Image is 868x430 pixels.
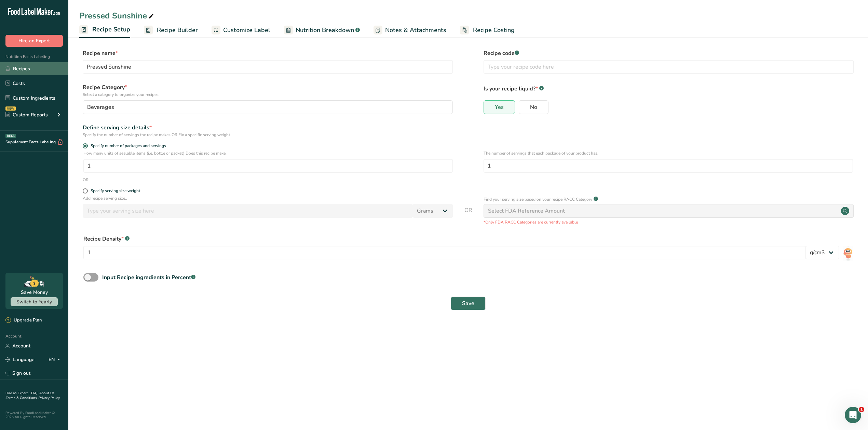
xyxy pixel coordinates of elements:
button: Switch to Yearly [11,297,58,306]
iframe: Intercom live chat [845,407,861,423]
a: Language [5,354,35,365]
div: BETA [5,134,16,138]
span: No [530,104,537,111]
a: About Us . [5,391,54,400]
span: Recipe Costing [473,26,515,35]
p: *Only FDA RACC Categories are currently available [484,219,854,225]
span: Yes [495,104,504,111]
span: 1 [859,407,864,412]
span: Recipe Setup [92,25,130,34]
p: Add recipe serving size.. [83,195,453,201]
button: Save [451,297,486,310]
span: Notes & Attachments [385,26,446,35]
div: NEW [5,106,16,111]
a: Hire an Expert . [5,391,30,396]
div: Specify the number of servings the recipe makes OR Fix a specific serving weight [83,132,453,138]
p: The number of servings that each package of your product has. [484,150,853,156]
a: Recipe Builder [144,23,198,38]
label: Recipe code [484,49,854,57]
input: Type your recipe code here [484,60,854,74]
label: Recipe Category [83,83,453,98]
span: Specify number of packages and servings [88,143,166,148]
div: Pressed Sunshine [79,10,155,22]
div: OR [83,177,89,183]
span: Customize Label [223,26,270,35]
button: Beverages [83,100,453,114]
div: Powered By FoodLabelMaker © 2025 All Rights Reserved [5,411,63,419]
input: Type your recipe name here [83,60,453,74]
div: Specify serving size weight [91,188,140,193]
span: Save [462,299,474,307]
a: Recipe Costing [460,23,515,38]
input: Type your serving size here [83,204,413,218]
div: Custom Reports [5,111,48,118]
p: How many units of sealable items (i.e. bottle or packet) Does this recipe make. [83,150,453,156]
div: Upgrade Plan [5,317,42,324]
label: Recipe name [83,49,453,57]
a: FAQ . [31,391,39,396]
div: EN [49,356,63,364]
span: Switch to Yearly [16,299,52,305]
p: Find your serving size based on your recipe RACC Category [484,196,592,202]
span: Beverages [87,103,114,111]
span: Nutrition Breakdown [296,26,354,35]
a: Recipe Setup [79,22,130,38]
p: Select a category to organize your recipes [83,91,453,98]
p: Is your recipe liquid? [484,83,854,93]
input: Type your density here [83,246,806,259]
a: Privacy Policy [39,396,60,400]
a: Nutrition Breakdown [284,23,360,38]
a: Customize Label [212,23,270,38]
img: RIA AI Bot [843,246,853,261]
span: Recipe Builder [157,26,198,35]
div: Define serving size details [83,124,453,132]
a: Terms & Conditions . [6,396,39,400]
div: Input Recipe ingredients in Percent [102,273,195,282]
div: Save Money [21,289,48,296]
a: Notes & Attachments [374,23,446,38]
button: Hire an Expert [5,35,63,47]
div: Select FDA Reference Amount [488,207,565,215]
div: Recipe Density [83,235,853,243]
span: OR [464,206,472,225]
